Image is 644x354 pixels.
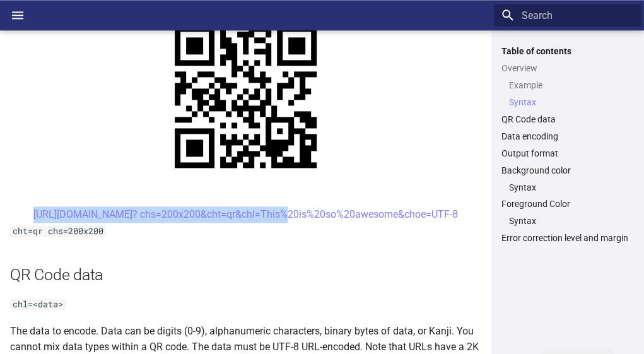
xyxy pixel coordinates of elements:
h2: QR Code data [10,264,481,286]
input: Search [494,4,641,27]
nav: Table of contents [494,45,641,244]
code: chl=<data> [10,298,66,310]
a: Data encoding [501,131,634,142]
a: Syntax [509,215,634,227]
a: Background color [501,165,634,176]
a: Example [509,80,634,91]
a: Syntax [509,97,634,108]
a: Foreground Color [501,198,634,209]
code: cht=qr chs=200x200 [10,225,106,237]
a: Error correction level and margin [501,232,634,244]
a: [URL][DOMAIN_NAME]? chs=200x200&cht=qr&chl=This%20is%20so%20awesome&choe=UTF-8 [33,208,458,220]
a: Overview [501,62,634,74]
nav: Foreground Color [501,215,634,227]
a: Syntax [509,182,634,193]
label: Table of contents [494,45,641,57]
nav: Background color [501,182,634,193]
a: Output format [501,148,634,159]
a: QR Code data [501,114,634,125]
nav: Overview [501,80,634,108]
